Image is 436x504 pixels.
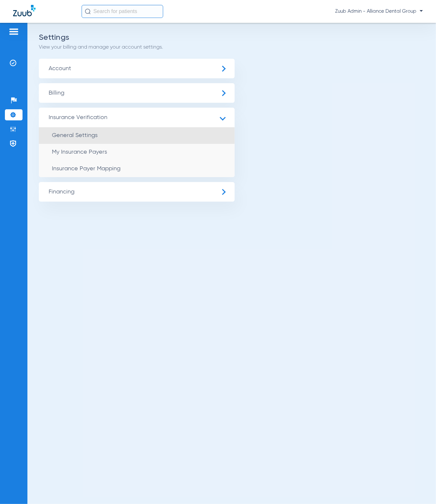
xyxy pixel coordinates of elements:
[39,108,235,127] span: Insurance Verification
[52,149,107,155] span: My Insurance Payers
[85,8,91,14] img: Search Icon
[52,132,98,138] span: General Settings
[39,182,235,202] span: Financing
[82,5,163,18] input: Search for patients
[13,5,36,16] img: Zuub Logo
[335,8,423,15] span: Zuub Admin - Alliance Dental Group
[52,166,120,172] span: Insurance Payer Mapping
[39,44,425,51] p: View your billing and manage your account settings.
[8,28,19,36] img: hamburger-icon
[39,34,425,41] h2: Settings
[39,83,235,103] span: Billing
[39,59,235,78] span: Account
